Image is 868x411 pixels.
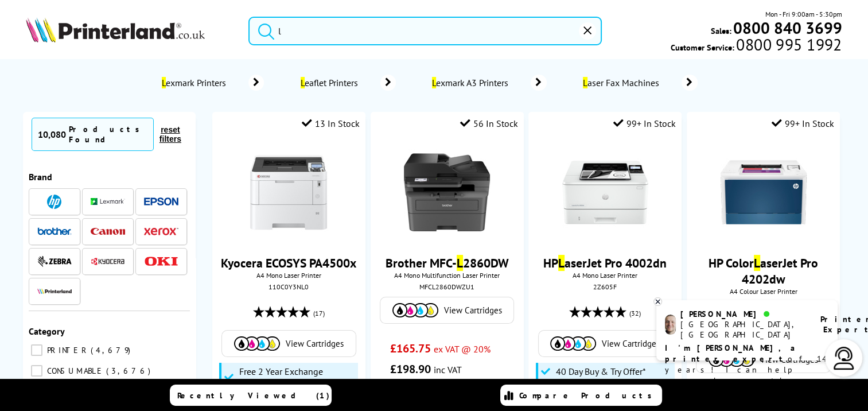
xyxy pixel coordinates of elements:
[709,255,818,287] a: HP ColorLaserJet Pro 4202dw
[695,298,831,307] div: 4RA88F
[177,390,330,401] span: Recently Viewed (1)
[106,366,153,376] span: 3,676
[460,118,518,129] div: 56 In Stock
[248,17,602,45] input: S
[386,303,508,317] a: View Cartridges
[154,125,187,144] button: reset filters
[234,336,280,351] img: Cartridges
[434,343,491,355] span: ex VAT @ 20%
[37,288,72,294] img: Printerland
[162,77,166,88] mark: L
[733,17,842,38] b: 0800 840 3699
[444,305,502,316] span: View Cartridges
[562,149,648,235] img: HP-LaserJetPro-4002dn-Front-Small.jpg
[298,75,396,91] a: Leaflet Printers
[602,338,660,349] span: View Cartridges
[221,282,357,291] div: 110C0Y3NL0
[29,171,52,183] span: Brand
[376,271,518,280] span: A4 Mono Multifunction Laser Printer
[581,75,698,91] a: Laser Fax Machines
[228,336,350,351] a: View Cartridges
[534,271,676,280] span: A4 Mono Laser Printer
[550,336,596,351] img: Cartridges
[91,257,125,266] img: Kyocera
[31,365,42,377] input: CONSUMABLE 3,676
[404,149,490,235] img: brother-MFC-L2860DW-front-small.jpg
[430,77,513,88] span: exmark A3 Printers
[765,9,842,20] span: Mon - Fri 9:00am - 5:30pm
[613,118,676,129] div: 99+ In Stock
[692,287,834,296] span: A4 Colour Laser Printer
[47,195,61,209] img: HP
[144,197,178,206] img: Epson
[239,366,355,389] span: Free 2 Year Exchange Warranty
[583,77,587,88] mark: L
[680,309,806,319] div: [PERSON_NAME]
[537,282,673,291] div: 2Z605F
[832,347,855,370] img: user-headset-light.svg
[44,366,105,376] span: CONSUMABLE
[665,343,829,397] p: of 14 years! I can help you choose the right product
[313,303,325,324] span: (17)
[544,336,667,351] a: View Cartridges
[386,255,509,271] a: Brother MFC-L2860DW
[144,227,178,235] img: Xerox
[390,341,431,356] span: £165.75
[665,315,676,335] img: ashley-livechat.png
[38,129,66,140] span: 10,080
[159,75,264,91] a: Lexmark Printers
[432,77,436,88] mark: L
[301,77,305,88] mark: L
[556,366,646,377] span: 40 Day Buy & Try Offer*
[91,228,125,235] img: Canon
[26,17,234,45] a: Printerland Logo
[246,149,332,235] img: Kyocera-ECOSYS-PA4500x-Front-Main-Small.jpg
[170,385,332,406] a: Recently Viewed (1)
[519,390,658,401] span: Compare Products
[721,149,807,235] img: HP-4202DN-Front-Main-Small.jpg
[558,255,565,271] mark: L
[500,385,662,406] a: Compare Products
[31,344,42,356] input: PRINTER 4,679
[159,77,231,88] span: exmark Printers
[581,77,664,88] span: aser Fax Machines
[144,257,178,266] img: OKI
[286,338,344,349] span: View Cartridges
[37,255,72,267] img: Zebra
[91,198,125,205] img: Lexmark
[457,255,463,271] mark: L
[91,345,133,355] span: 4,679
[434,364,462,375] span: inc VAT
[218,271,360,280] span: A4 Mono Laser Printer
[69,124,147,145] div: Products Found
[734,39,842,50] span: 0800 995 1992
[430,75,547,91] a: Lexmark A3 Printers
[221,255,356,271] a: Kyocera ECOSYS PA4500x
[379,282,515,291] div: MFCL2860DWZU1
[29,325,65,337] span: Category
[390,362,431,377] span: £198.90
[37,227,72,235] img: Brother
[772,118,834,129] div: 99+ In Stock
[26,17,205,42] img: Printerland Logo
[298,77,364,88] span: eaflet Printers
[754,255,760,271] mark: L
[731,22,842,33] a: 0800 840 3699
[671,39,842,53] span: Customer Service:
[44,345,89,355] span: PRINTER
[392,303,438,317] img: Cartridges
[543,255,667,271] a: HPLaserJet Pro 4002dn
[302,118,360,129] div: 13 In Stock
[629,303,641,324] span: (32)
[665,343,799,364] b: I'm [PERSON_NAME], a printer expert
[711,25,731,36] span: Sales:
[680,319,806,340] div: [GEOGRAPHIC_DATA], [GEOGRAPHIC_DATA]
